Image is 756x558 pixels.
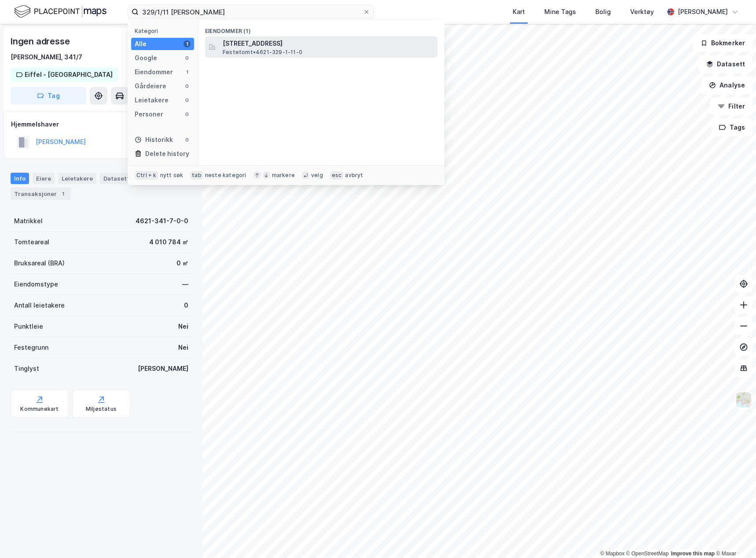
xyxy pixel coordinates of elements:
[712,516,756,558] iframe: Chat Widget
[135,109,163,120] div: Personer
[699,55,752,73] button: Datasett
[183,54,191,62] div: 0
[183,136,191,143] div: 0
[11,119,191,130] div: Hjemmelshaver
[100,173,133,184] div: Datasett
[139,5,363,18] input: Søk på adresse, matrikkel, gårdeiere, leietakere eller personer
[223,38,434,49] span: [STREET_ADDRESS]
[190,171,203,180] div: tab
[630,7,654,17] div: Verktøy
[14,321,43,332] div: Punktleie
[14,279,58,290] div: Eiendomstype
[14,237,49,247] div: Tomteareal
[595,7,611,17] div: Bolig
[513,7,525,17] div: Kart
[14,363,39,374] div: Tinglyst
[712,119,752,136] button: Tags
[178,321,188,332] div: Nei
[136,216,188,226] div: 4621-341-7-0-0
[223,49,302,56] span: Festetomt • 4621-329-1-11-0
[176,258,188,268] div: 0 ㎡
[183,40,191,47] div: 1
[14,342,48,353] div: Festegrunn
[183,69,191,76] div: 1
[58,173,96,184] div: Leietakere
[160,172,183,179] div: nytt søk
[138,363,188,374] div: [PERSON_NAME]
[184,300,188,311] div: 0
[330,171,344,180] div: esc
[11,87,86,105] button: Tag
[205,172,246,179] div: neste kategori
[182,279,188,290] div: —
[14,258,65,268] div: Bruksareal (BRA)
[544,7,576,17] div: Mine Tags
[145,149,189,159] div: Delete history
[11,52,82,62] div: [PERSON_NAME], 341/7
[14,300,65,311] div: Antall leietakere
[135,28,194,34] div: Kategori
[710,98,752,115] button: Filter
[11,188,71,200] div: Transaksjoner
[135,53,157,63] div: Google
[33,173,55,184] div: Eiere
[14,4,106,19] img: logo.f888ab2527a4732fd821a326f86c7f29.svg
[671,551,715,557] a: Improve this map
[311,172,323,179] div: velg
[25,69,113,80] div: Eiffel - [GEOGRAPHIC_DATA]
[86,406,117,413] div: Miljøstatus
[678,7,728,17] div: [PERSON_NAME]
[735,391,752,408] img: Z
[183,97,191,104] div: 0
[183,111,191,118] div: 0
[600,551,624,557] a: Mapbox
[149,237,188,247] div: 4 010 784 ㎡
[712,516,756,558] div: Kontrollprogram for chat
[59,189,67,198] div: 1
[14,216,43,226] div: Matrikkel
[20,406,59,413] div: Kommunekart
[183,83,191,90] div: 0
[135,39,147,49] div: Alle
[626,551,669,557] a: OpenStreetMap
[135,81,166,91] div: Gårdeiere
[198,21,444,36] div: Eiendommer (1)
[135,95,169,105] div: Leietakere
[272,172,295,179] div: markere
[135,171,158,180] div: Ctrl + k
[701,76,752,94] button: Analyse
[11,34,71,48] div: Ingen adresse
[135,134,173,145] div: Historikk
[345,172,363,179] div: avbryt
[178,342,188,353] div: Nei
[693,34,752,52] button: Bokmerker
[135,67,173,77] div: Eiendommer
[11,173,29,184] div: Info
